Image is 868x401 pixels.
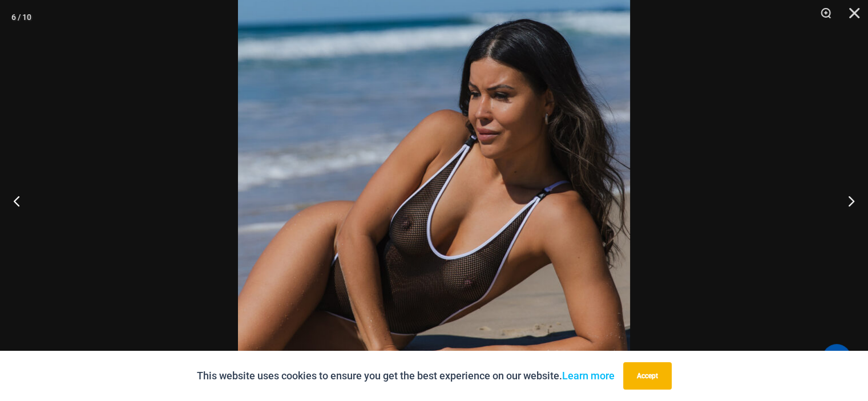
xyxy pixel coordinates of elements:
[197,367,615,384] p: This website uses cookies to ensure you get the best experience on our website.
[825,172,868,229] button: Next
[562,370,615,382] a: Learn more
[623,362,672,390] button: Accept
[11,9,31,26] div: 6 / 10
